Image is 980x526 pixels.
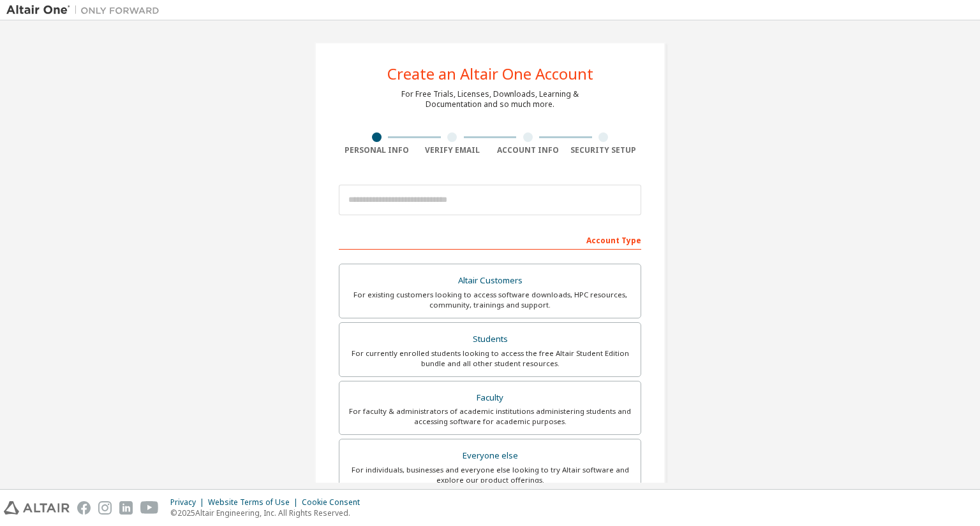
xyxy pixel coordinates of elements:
[339,229,641,250] div: Account Type
[77,501,91,515] img: facebook.svg
[140,501,159,515] img: youtube.svg
[347,290,633,310] div: For existing customers looking to access software downloads, HPC resources, community, trainings ...
[119,501,133,515] img: linkedin.svg
[347,406,633,427] div: For faculty & administrators of academic institutions administering students and accessing softwa...
[347,465,633,485] div: For individuals, businesses and everyone else looking to try Altair software and explore our prod...
[347,348,633,369] div: For currently enrolled students looking to access the free Altair Student Edition bundle and all ...
[347,447,633,465] div: Everyone else
[347,331,633,348] div: Students
[401,89,579,110] div: For Free Trials, Licenses, Downloads, Learning & Documentation and so much more.
[490,145,566,155] div: Account Info
[415,145,491,155] div: Verify Email
[208,497,302,508] div: Website Terms of Use
[339,145,415,155] div: Personal Info
[6,4,166,17] img: Altair One
[170,497,208,508] div: Privacy
[4,501,70,515] img: altair_logo.svg
[302,497,367,508] div: Cookie Consent
[347,272,633,290] div: Altair Customers
[566,145,642,155] div: Security Setup
[98,501,112,515] img: instagram.svg
[347,389,633,407] div: Faculty
[387,66,593,82] div: Create an Altair One Account
[170,508,367,518] p: © 2025 Altair Engineering, Inc. All Rights Reserved.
